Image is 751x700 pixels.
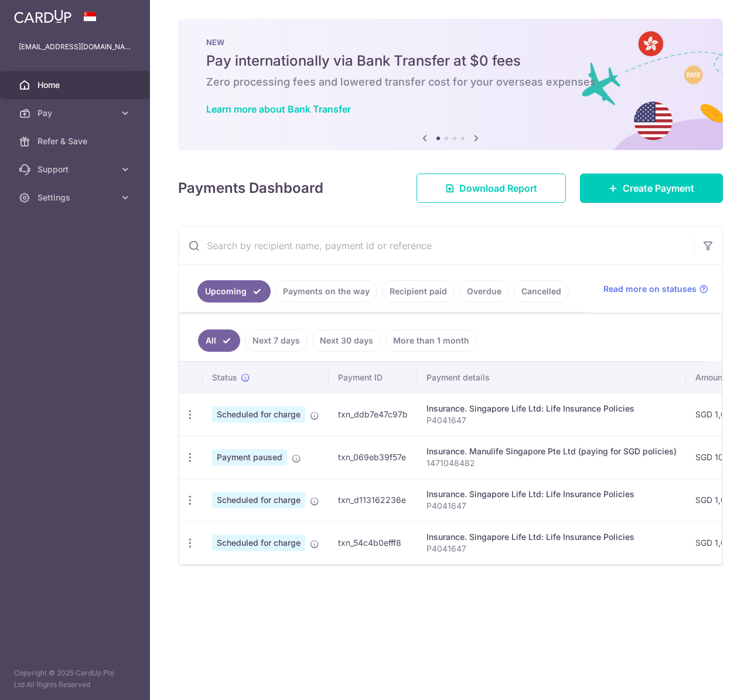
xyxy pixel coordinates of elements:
[603,283,697,295] span: Read more on statuses
[206,52,695,70] h5: Pay internationally via Bank Transfer at $0 fees
[37,164,115,175] span: Support
[329,521,417,564] td: txn_54c4b0efff8
[275,280,377,303] a: Payments on the way
[329,362,417,393] th: Payment ID
[245,329,308,352] a: Next 7 days
[329,393,417,436] td: txn_ddb7e47c97b
[426,488,677,500] div: Insurance. Singapore Life Ltd: Life Insurance Policies
[197,280,271,303] a: Upcoming
[385,329,477,352] a: More than 1 month
[37,79,115,91] span: Home
[212,406,305,423] span: Scheduled for charge
[206,103,351,115] a: Learn more about Bank Transfer
[695,372,725,383] span: Amount
[179,227,694,264] input: Search by recipient name, payment id or reference
[426,414,677,426] p: P4041647
[426,403,677,414] div: Insurance. Singapore Life Ltd: Life Insurance Policies
[426,457,677,469] p: 1471048482
[178,178,323,199] h4: Payments Dashboard
[212,449,287,465] span: Payment paused
[580,174,723,203] a: Create Payment
[19,41,131,53] p: [EMAIL_ADDRESS][DOMAIN_NAME]
[426,543,677,555] p: P4041647
[212,492,305,508] span: Scheduled for charge
[37,192,115,203] span: Settings
[417,362,686,393] th: Payment details
[329,478,417,521] td: txn_d113162236e
[206,75,695,89] h6: Zero processing fees and lowered transfer cost for your overseas expenses
[459,280,509,303] a: Overdue
[14,9,71,23] img: CardUp
[675,665,739,694] iframe: Opens a widget where you can find more information
[459,181,537,195] span: Download Report
[603,283,708,295] a: Read more on statuses
[178,19,723,150] img: Bank transfer banner
[212,535,305,551] span: Scheduled for charge
[37,135,115,147] span: Refer & Save
[329,436,417,478] td: txn_069eb39f57e
[623,181,694,195] span: Create Payment
[312,329,381,352] a: Next 30 days
[37,107,115,119] span: Pay
[426,531,677,543] div: Insurance. Singapore Life Ltd: Life Insurance Policies
[212,372,237,383] span: Status
[426,446,677,457] div: Insurance. Manulife Singapore Pte Ltd (paying for SGD policies)
[206,38,695,47] p: NEW
[514,280,569,303] a: Cancelled
[417,174,566,203] a: Download Report
[198,329,240,352] a: All
[426,500,677,512] p: P4041647
[382,280,455,303] a: Recipient paid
